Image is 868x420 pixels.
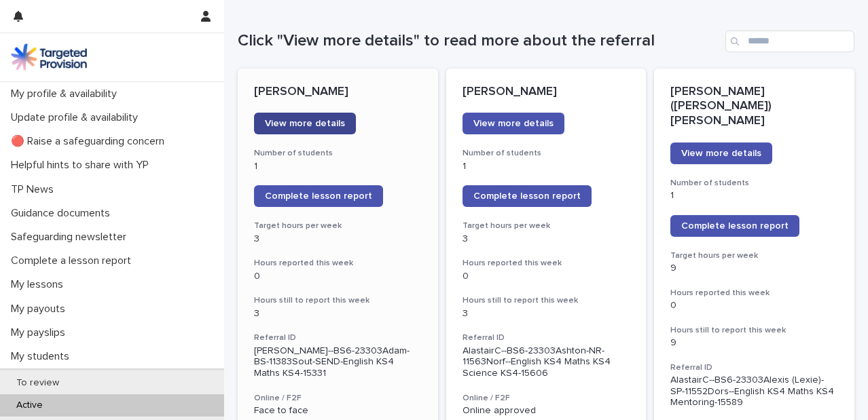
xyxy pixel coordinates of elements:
p: Online approved [463,405,630,417]
p: [PERSON_NAME] ([PERSON_NAME]) [PERSON_NAME] [670,85,838,129]
p: My students [5,350,80,363]
span: Complete lesson report [473,191,581,201]
p: Active [5,400,54,411]
p: 9 [670,263,838,274]
a: View more details [254,113,356,134]
a: Complete lesson report [670,215,799,237]
h3: Referral ID [670,362,838,373]
h3: Number of students [670,178,838,189]
p: My profile & availability [5,88,128,100]
span: View more details [473,119,554,128]
h3: Online / F2F [463,393,630,404]
p: 3 [463,308,630,320]
h3: Target hours per week [670,250,838,261]
h3: Target hours per week [254,221,422,231]
img: M5nRWzHhSzIhMunXDL62 [11,43,87,71]
h3: Referral ID [254,332,422,343]
p: 0 [463,271,630,282]
p: 3 [254,233,422,245]
p: 1 [254,161,422,172]
h3: Hours still to report this week [463,295,630,306]
p: [PERSON_NAME]--BS6-23303Adam-BS-11383Sout-SEND-English KS4 Maths KS4-15331 [254,345,422,379]
p: Safeguarding newsletter [5,231,137,244]
p: 9 [670,337,838,349]
p: 🔴 Raise a safeguarding concern [5,135,175,148]
a: Complete lesson report [254,185,383,207]
h3: Hours still to report this week [670,325,838,336]
p: 0 [670,300,838,311]
span: View more details [681,149,761,158]
a: View more details [463,113,564,134]
p: Guidance documents [5,207,121,220]
h3: Hours reported this week [254,258,422,269]
h3: Target hours per week [463,221,630,231]
p: 1 [670,190,838,202]
p: [PERSON_NAME] [254,85,422,100]
p: Helpful hints to share with YP [5,159,160,172]
h3: Referral ID [463,332,630,343]
h3: Hours reported this week [670,288,838,299]
p: My payouts [5,303,76,316]
span: View more details [265,119,345,128]
a: View more details [670,142,772,164]
p: AlastairC--BS6-23303Ashton-NR-11563Norf--English KS4 Maths KS4 Science KS4-15606 [463,345,630,379]
h3: Number of students [463,148,630,159]
h3: Hours reported this week [463,258,630,269]
p: AlastairC--BS6-23303Alexis (Lexie)-SP-11552Dors--English KS4 Maths KS4 Mentoring-15589 [670,375,838,408]
p: TP News [5,183,65,196]
p: Update profile & availability [5,111,149,124]
p: Face to face [254,405,422,417]
p: 3 [463,233,630,245]
h3: Hours still to report this week [254,295,422,306]
h1: Click "View more details" to read more about the referral [238,31,720,51]
span: Complete lesson report [681,221,789,231]
p: 1 [463,161,630,172]
p: 3 [254,308,422,320]
p: To review [5,377,70,389]
a: Complete lesson report [463,185,592,207]
h3: Online / F2F [254,393,422,404]
h3: Number of students [254,148,422,159]
p: 0 [254,271,422,282]
span: Complete lesson report [265,191,372,201]
p: [PERSON_NAME] [463,85,630,100]
p: My payslips [5,326,76,339]
p: Complete a lesson report [5,254,142,267]
input: Search [725,31,854,52]
p: My lessons [5,278,74,291]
